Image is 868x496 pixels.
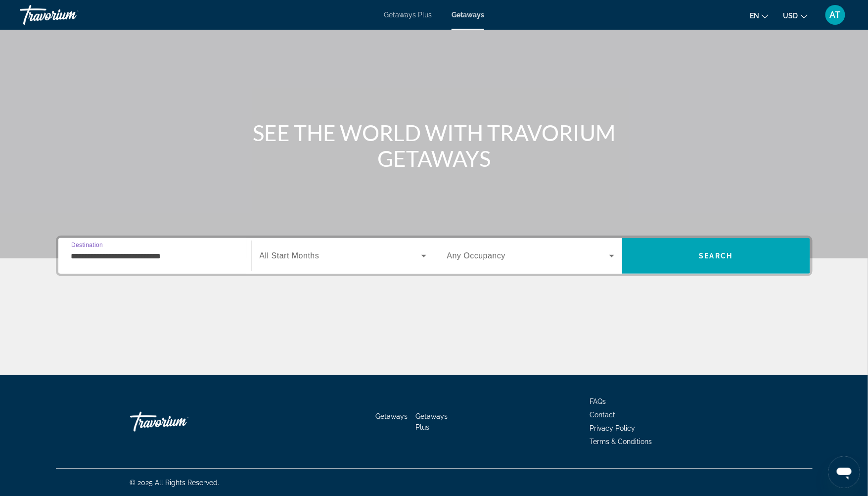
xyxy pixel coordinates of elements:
a: Contact [590,411,616,419]
input: Select destination [71,250,238,262]
span: en [750,12,759,20]
a: Privacy Policy [590,424,636,432]
a: Getaways Plus [384,11,432,19]
h1: SEE THE WORLD WITH TRAVORIUM GETAWAYS [249,120,620,171]
span: Any Occupancy [447,251,506,260]
iframe: Button to launch messaging window [828,456,860,488]
span: Search [699,252,733,260]
a: Getaways [375,412,408,420]
a: Travorium [20,2,119,28]
button: Change language [750,8,769,23]
button: User Menu [822,4,848,25]
span: AT [830,10,841,20]
span: All Start Months [260,251,320,260]
button: Change currency [783,8,808,23]
a: Getaways [452,11,484,19]
div: Search widget [58,238,810,274]
span: USD [783,12,798,20]
a: Go Home [130,407,229,437]
button: Search [622,238,810,274]
span: Destination [71,242,103,248]
span: © 2025 All Rights Reserved. [130,479,220,487]
a: Terms & Conditions [590,438,652,446]
a: FAQs [590,397,606,405]
a: Getaways Plus [415,412,448,431]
